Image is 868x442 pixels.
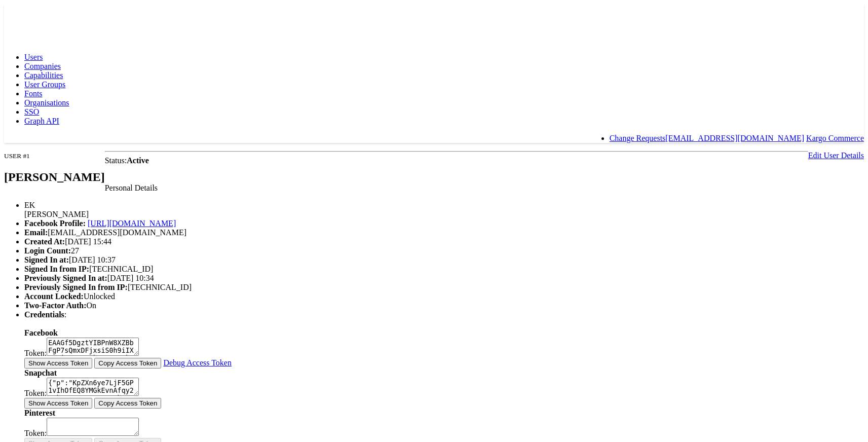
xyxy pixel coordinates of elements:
[4,170,105,184] h2: [PERSON_NAME]
[163,358,232,367] a: Debug Access Token
[24,237,864,246] li: [DATE] 15:44
[24,71,63,80] a: Capabilities
[24,283,128,291] b: Previously Signed In from IP:
[24,107,39,116] a: SSO
[88,219,176,228] a: [URL][DOMAIN_NAME]
[24,219,86,228] b: Facebook Profile:
[610,134,666,142] a: Change Requests
[24,328,58,337] b: Facebook
[4,183,864,193] div: Personal Details
[24,89,43,98] a: Fonts
[94,358,161,369] button: Copy Access Token
[24,246,71,255] b: Login Count:
[4,152,30,160] small: USER #1
[24,292,84,301] b: Account Locked:
[24,378,864,398] div: Token:
[24,62,61,70] a: Companies
[24,409,55,417] b: Pinterest
[47,338,139,356] textarea: EAAGf5DgztYIBPnW8XZBbFgP7sQmxDFjxsiS0h9iIXW8giG45q4SWkC4CnoWqkCTD4O1TD7ODYQ2CNdyLe7ZCiKgtiFMA8sA0...
[24,310,64,319] b: Credentials
[24,418,864,438] div: Token:
[24,201,864,219] li: [PERSON_NAME]
[806,134,864,142] a: Kargo Commerce
[24,283,864,292] li: [TECHNICAL_ID]
[24,301,87,310] b: Two-Factor Auth:
[24,369,57,377] b: Snapchat
[24,301,864,310] li: On
[24,255,69,264] b: Signed In at:
[24,265,89,273] b: Signed In from IP:
[24,265,864,274] li: [TECHNICAL_ID]
[24,117,59,125] a: Graph API
[24,338,864,358] div: Token:
[24,358,92,369] button: Show Access Token
[24,274,864,283] li: [DATE] 10:34
[24,228,48,237] b: Email:
[24,246,864,255] li: 27
[24,237,65,246] b: Created At:
[24,228,864,237] li: [EMAIL_ADDRESS][DOMAIN_NAME]
[4,156,864,165] div: Status:
[24,255,864,265] li: [DATE] 10:37
[24,292,864,301] li: Unlocked
[24,53,43,61] a: Users
[24,201,864,210] div: EK
[127,156,149,165] b: Active
[94,398,161,409] button: Copy Access Token
[24,80,65,89] a: User Groups
[24,398,92,409] button: Show Access Token
[47,378,139,396] textarea: {"p":"KpZXn6ye7LjF5GP1vIhOfEQ8YMGkEvnAfqy2qzkNq8+Na09BS7ex/hq10gKiXUkP+FXrrJcWrhcrmStF+2F75sWm+mg...
[24,98,69,107] a: Organisations
[808,151,864,160] a: Edit User Details
[665,134,804,142] a: [EMAIL_ADDRESS][DOMAIN_NAME]
[24,274,107,282] b: Previously Signed In at:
